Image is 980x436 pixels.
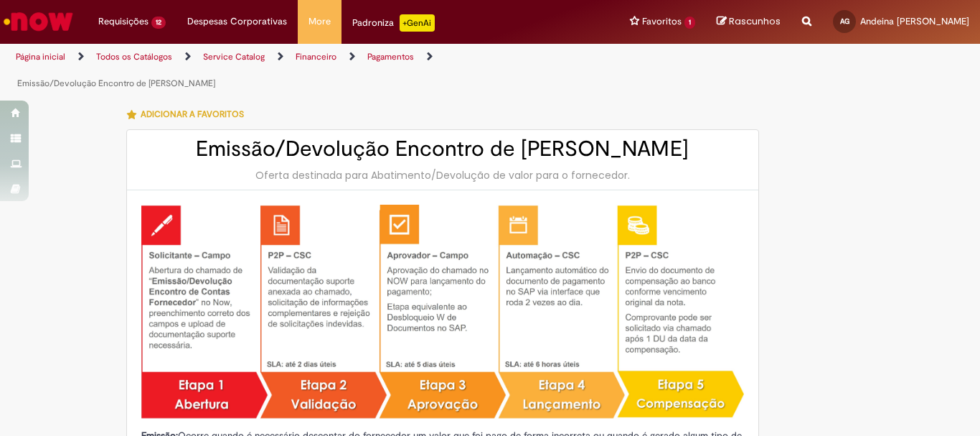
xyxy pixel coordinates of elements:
div: Oferta destinada para Abatimento/Devolução de valor para o fornecedor. [141,168,744,182]
a: Pagamentos [367,51,414,62]
div: Padroniza [352,14,435,32]
span: Despesas Corporativas [187,14,287,29]
span: 12 [151,17,166,29]
a: Financeiro [296,51,336,62]
span: 1 [684,17,695,29]
ul: Trilhas de página [11,44,643,97]
span: Rascunhos [729,14,781,28]
span: Adicionar a Favoritos [141,108,244,120]
a: Todos os Catálogos [96,51,172,62]
a: Emissão/Devolução Encontro de [PERSON_NAME] [17,78,215,89]
a: Service Catalog [203,51,265,62]
img: ServiceNow [1,7,75,36]
h2: Emissão/Devolução Encontro de [PERSON_NAME] [141,137,744,161]
span: More [308,14,331,29]
span: AG [840,17,849,26]
p: +GenAi [400,14,435,32]
button: Adicionar a Favoritos [126,99,252,129]
span: Andeina [PERSON_NAME] [860,15,969,27]
span: Favoritos [642,14,682,29]
a: Página inicial [16,51,65,62]
span: Requisições [98,14,149,29]
a: Rascunhos [717,15,781,29]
